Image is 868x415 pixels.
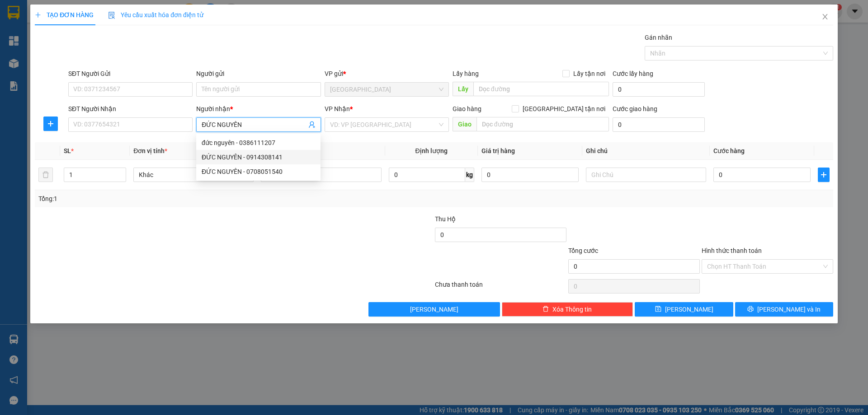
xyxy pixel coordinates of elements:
[35,11,94,19] span: TẠO ĐƠN HÀNG
[613,70,653,77] label: Cước lấy hàng
[570,69,609,79] span: Lấy tận nơi
[481,147,515,154] span: Giá trị hàng
[476,117,609,131] input: Dọc đường
[108,11,203,19] span: Yêu cầu xuất hóa đơn điện tử
[757,304,821,314] span: [PERSON_NAME] và In
[325,105,350,112] span: VP Nhận
[202,138,315,148] div: đức nguyên - 0386111207
[108,12,115,19] img: icon
[44,120,57,127] span: plus
[133,147,167,154] span: Đơn vị tính
[821,13,829,20] span: close
[453,82,473,96] span: Lấy
[453,105,481,112] span: Giao hàng
[645,34,672,41] label: Gán nhãn
[261,168,381,182] input: VD: Bàn, Ghế
[68,69,193,79] div: SĐT Người Gửi
[812,5,838,30] button: Close
[655,306,661,313] span: save
[747,306,754,313] span: printer
[519,104,609,114] span: [GEOGRAPHIC_DATA] tận nơi
[196,150,321,164] div: ĐỨC NGUYÊN - 0914308141
[330,83,443,96] span: SÀI GÒN
[116,175,126,182] span: Decrease Value
[582,142,710,160] th: Ghi chú
[410,304,458,314] span: [PERSON_NAME]
[586,168,706,182] input: Ghi Chú
[481,168,579,182] input: 0
[139,168,248,182] span: Khác
[43,117,58,131] button: plus
[635,302,733,317] button: save[PERSON_NAME]
[196,135,321,150] div: đức nguyên - 0386111207
[196,69,321,79] div: Người gửi
[35,12,41,18] span: plus
[38,168,53,182] button: delete
[552,304,592,314] span: Xóa Thông tin
[202,152,315,162] div: ĐỨC NGUYÊN - 0914308141
[68,104,193,114] div: SĐT Người Nhận
[64,147,71,154] span: SL
[435,215,456,223] span: Thu Hộ
[196,164,321,179] div: ĐỨC NGUYÊN - 0708051540
[473,82,609,96] input: Dọc đường
[118,176,124,181] span: down
[465,168,474,182] span: kg
[196,104,321,114] div: Người nhận
[434,280,567,295] div: Chưa thanh toán
[818,168,830,182] button: plus
[118,169,124,175] span: up
[613,105,657,112] label: Cước giao hàng
[368,302,500,317] button: [PERSON_NAME]
[453,117,476,131] span: Giao
[665,304,713,314] span: [PERSON_NAME]
[568,247,598,254] span: Tổng cước
[502,302,633,317] button: deleteXóa Thông tin
[325,69,449,79] div: VP gửi
[415,147,448,154] span: Định lượng
[308,121,316,128] span: user-add
[613,117,705,132] input: Cước giao hàng
[453,70,479,77] span: Lấy hàng
[38,194,335,204] div: Tổng: 1
[542,306,549,313] span: delete
[613,82,705,97] input: Cước lấy hàng
[713,147,745,154] span: Cước hàng
[202,167,315,177] div: ĐỨC NGUYÊN - 0708051540
[735,302,833,317] button: printer[PERSON_NAME] và In
[702,247,762,254] label: Hình thức thanh toán
[116,168,126,175] span: Increase Value
[818,171,829,178] span: plus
